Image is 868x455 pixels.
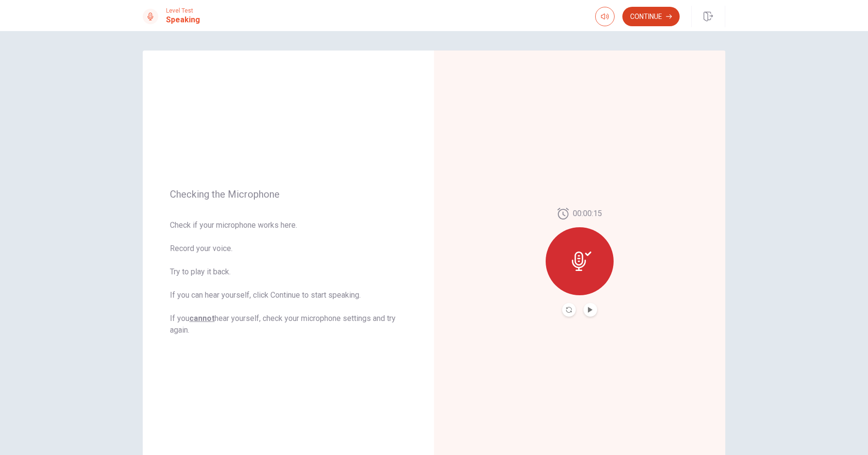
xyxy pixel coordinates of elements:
[622,7,680,26] button: Continue
[170,219,407,336] span: Check if your microphone works here. Record your voice. Try to play it back. If you can hear your...
[170,188,407,200] span: Checking the Microphone
[573,208,602,219] span: 00:00:15
[189,314,215,323] u: cannot
[584,303,597,317] button: Play Audio
[166,14,200,26] h1: Speaking
[562,303,576,317] button: Record Again
[166,7,200,14] span: Level Test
